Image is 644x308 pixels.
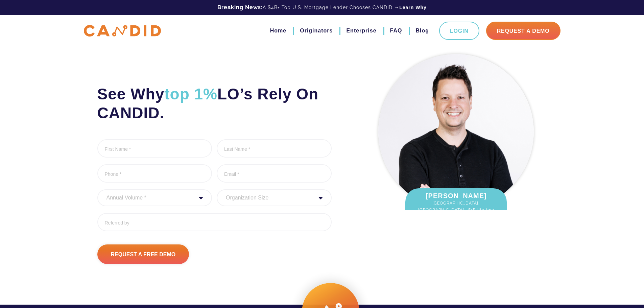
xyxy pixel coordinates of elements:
div: [PERSON_NAME] [405,188,507,223]
b: Breaking News: [217,4,263,10]
a: Request A Demo [486,22,560,40]
a: Enterprise [346,25,376,37]
input: Phone * [97,164,212,183]
input: Referred by [97,213,332,231]
input: Email * [217,164,332,183]
img: CANDID APP [84,25,161,37]
a: Blog [415,25,429,37]
a: Learn Why [399,4,427,11]
a: Home [270,25,286,37]
h2: See Why LO’s Rely On CANDID. [97,85,332,122]
a: Login [439,22,479,40]
input: Last Name * [217,139,332,158]
a: FAQ [390,25,402,37]
span: [GEOGRAPHIC_DATA], [GEOGRAPHIC_DATA] | $1B lifetime fundings. [412,200,500,220]
span: top 1% [164,85,217,103]
a: Originators [300,25,333,37]
input: First Name * [97,139,212,158]
input: Request A Free Demo [97,244,189,264]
